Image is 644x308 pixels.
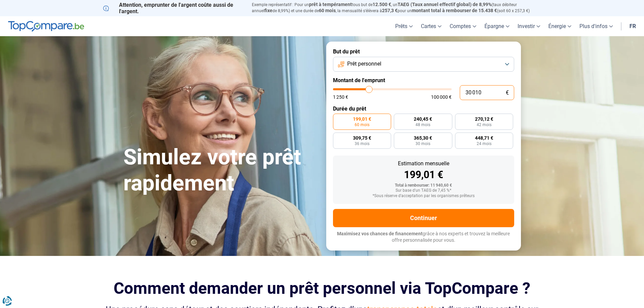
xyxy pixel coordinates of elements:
span: 60 mois [319,8,336,13]
span: Maximisez vos chances de financement [337,231,423,236]
p: Exemple représentatif : Pour un tous but de , un (taux débiteur annuel de 8,99%) et une durée de ... [252,2,541,14]
a: fr [625,16,640,36]
div: Estimation mensuelle [338,161,509,166]
span: 36 mois [355,142,369,146]
a: Comptes [446,16,480,36]
span: 199,01 € [353,117,371,121]
div: 199,01 € [338,170,509,180]
span: 448,71 € [475,136,493,140]
span: TAEG (Taux annuel effectif global) de 8,99% [398,2,492,7]
span: 270,12 € [475,117,493,121]
a: Épargne [480,16,514,36]
img: TopCompare [8,21,84,32]
a: Prêts [391,16,417,36]
span: 12.500 € [373,2,391,7]
p: grâce à nos experts et trouvez la meilleure offre personnalisée pour vous. [333,231,514,244]
span: prêt à tempérament [309,2,352,7]
span: fixe [264,8,272,13]
span: montant total à rembourser de 15.438 € [412,8,497,13]
span: 24 mois [477,142,492,146]
span: 257,3 € [382,8,398,13]
span: 42 mois [477,123,492,127]
label: Montant de l'emprunt [333,77,514,84]
div: Total à rembourser: 11 940,60 € [338,183,509,188]
span: 30 mois [415,142,430,146]
p: Attention, emprunter de l'argent coûte aussi de l'argent. [103,2,244,15]
span: 365,30 € [414,136,432,140]
a: Plus d'infos [575,16,617,36]
h2: Comment demander un prêt personnel via TopCompare ? [103,279,541,298]
button: Continuer [333,209,514,227]
span: 48 mois [415,123,430,127]
span: 309,75 € [353,136,371,140]
div: Sur base d'un TAEG de 7,45 %* [338,188,509,193]
a: Cartes [417,16,446,36]
span: 240,45 € [414,117,432,121]
span: Prêt personnel [347,60,381,68]
a: Investir [514,16,544,36]
div: *Sous réserve d'acceptation par les organismes prêteurs [338,194,509,198]
a: Énergie [544,16,575,36]
label: Durée du prêt [333,105,514,112]
span: 60 mois [355,123,369,127]
span: € [506,90,509,96]
span: 1 250 € [333,95,348,99]
h1: Simulez votre prêt rapidement [123,144,318,196]
label: But du prêt [333,48,514,55]
button: Prêt personnel [333,57,514,72]
span: 100 000 € [431,95,452,99]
